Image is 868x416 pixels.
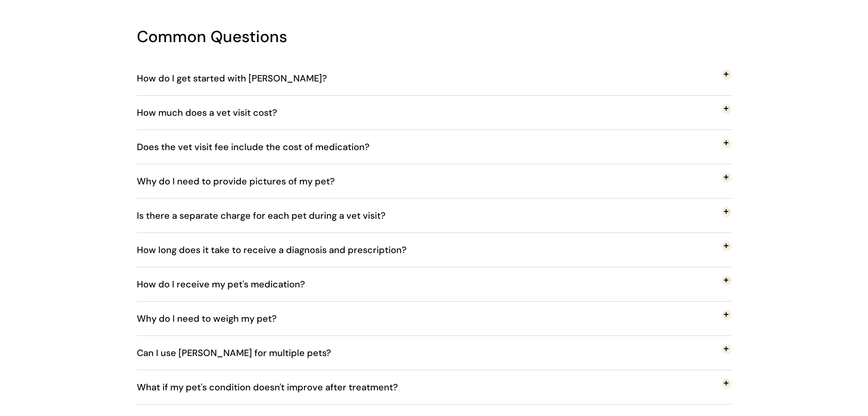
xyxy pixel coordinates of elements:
button: Does the vet visit fee include the cost of medication? [137,130,732,164]
button: Can I use [PERSON_NAME] for multiple pets? [137,336,732,370]
button: How do I get started with [PERSON_NAME]? [137,61,732,95]
span: Why do I need to provide pictures of my pet? [137,166,349,196]
span: Does the vet visit fee include the cost of medication? [137,132,383,162]
span: How much does a vet visit cost? [137,97,291,128]
span: What if my pet's condition doesn't improve after treatment? [137,372,412,402]
span: Is there a separate charge for each pet during a vet visit? [137,200,399,231]
button: How do I receive my pet's medication? [137,267,732,301]
button: What if my pet's condition doesn't improve after treatment? [137,370,732,404]
span: How long does it take to receive a diagnosis and prescription? [137,235,421,265]
span: Can I use [PERSON_NAME] for multiple pets? [137,338,345,368]
button: Why do I need to weigh my pet? [137,302,732,335]
button: Is there a separate charge for each pet during a vet visit? [137,199,732,232]
span: How do I receive my pet's medication? [137,269,319,299]
button: How long does it take to receive a diagnosis and prescription? [137,233,732,267]
button: How much does a vet visit cost? [137,96,732,130]
span: Why do I need to weigh my pet? [137,303,291,334]
span: How do I get started with [PERSON_NAME]? [137,63,341,93]
button: Why do I need to provide pictures of my pet? [137,164,732,198]
span: Common Questions [137,26,287,47]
